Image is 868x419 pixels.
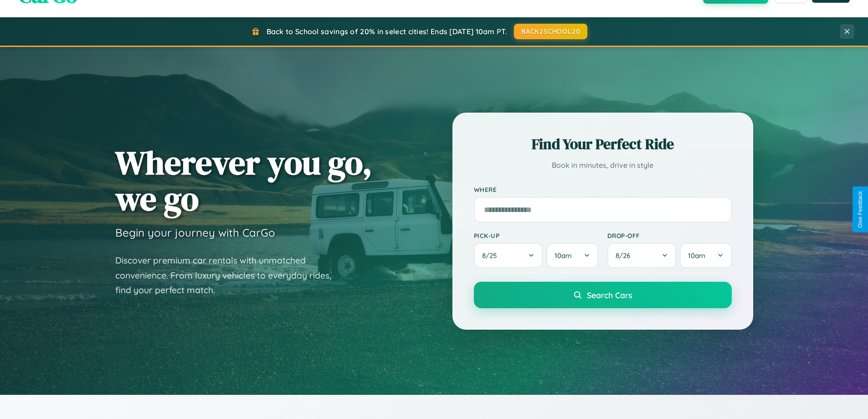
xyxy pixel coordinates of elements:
span: Back to School savings of 20% in select cities! Ends [DATE] 10am PT. [267,27,507,36]
label: Where [474,186,732,193]
label: Drop-off [607,232,732,239]
button: 10am [680,243,731,268]
span: 10am [555,251,572,260]
span: 10am [688,251,705,260]
label: Pick-up [474,232,598,239]
button: 10am [546,243,598,268]
h1: Wherever you go, we go [115,145,372,217]
span: 8 / 26 [616,251,635,260]
p: Discover premium car rentals with unmatched convenience. From luxury vehicles to everyday rides, ... [115,253,343,298]
h2: Find Your Perfect Ride [474,134,732,154]
button: Search Cars [474,282,732,308]
span: Search Cars [587,290,632,300]
button: BACK2SCHOOL20 [514,24,587,39]
button: 8/26 [607,243,677,268]
button: 8/25 [474,243,543,268]
p: Book in minutes, drive in style [474,159,732,172]
span: 8 / 25 [482,251,501,260]
h3: Begin your journey with CarGo [115,226,275,239]
div: Give Feedback [857,191,863,228]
